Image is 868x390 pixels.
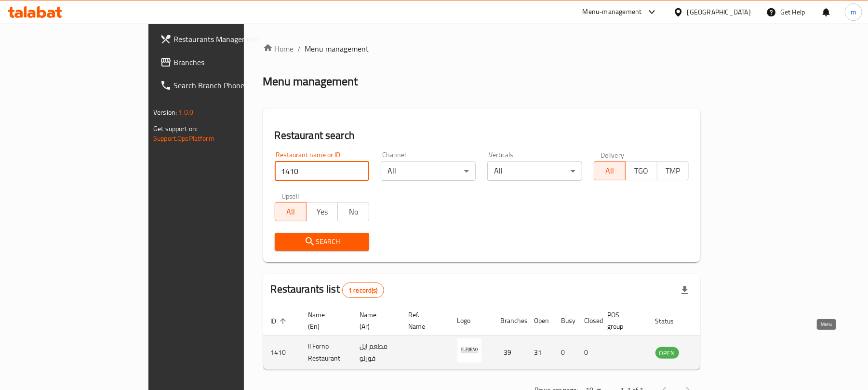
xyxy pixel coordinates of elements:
span: Name (Ar) [360,309,389,332]
span: Search [282,236,362,248]
li: / [298,43,301,54]
span: Yes [310,205,334,219]
th: Branches [493,306,527,336]
span: Ref. Name [409,309,438,332]
h2: Restaurant search [275,128,689,143]
table: enhanced table [263,306,732,370]
div: All [487,161,582,181]
span: m [851,7,856,17]
span: Status [655,315,687,327]
img: Il Forno Restaurant [457,338,481,363]
th: Busy [554,306,577,336]
span: All [279,205,303,219]
span: Get support on: [153,122,198,135]
span: Name (En) [308,309,341,332]
th: Open [527,306,554,336]
h2: Restaurants list [271,282,384,298]
label: Delivery [601,151,625,158]
h2: Menu management [263,74,358,89]
button: TMP [657,161,689,180]
div: Export file [673,279,696,302]
span: No [342,205,365,219]
span: Version: [153,106,177,119]
button: TGO [625,161,657,180]
span: TMP [661,164,685,178]
div: OPEN [655,347,679,359]
button: All [275,202,307,221]
a: Support.OpsPlatform [153,132,214,145]
a: Restaurants Management [152,27,294,51]
div: Total records count [342,282,384,298]
span: OPEN [655,348,679,359]
td: 39 [493,336,527,370]
button: Yes [306,202,338,221]
span: Search Branch Phone [174,80,286,91]
th: Logo [450,306,493,336]
span: TGO [629,164,653,178]
span: All [598,164,622,178]
td: 0 [554,336,577,370]
div: [GEOGRAPHIC_DATA] [687,7,751,17]
td: 31 [527,336,554,370]
span: Menu management [305,43,369,54]
div: All [381,161,476,181]
span: POS group [608,309,636,332]
button: No [337,202,369,221]
td: 0 [577,336,600,370]
input: Search for restaurant name or ID.. [275,161,370,181]
label: Upsell [281,192,299,199]
a: Branches [152,51,294,74]
td: Il Forno Restaurant [301,336,352,370]
th: Closed [577,306,600,336]
nav: breadcrumb [263,43,700,54]
button: Search [275,233,370,251]
span: Restaurants Management [174,33,286,45]
a: Search Branch Phone [152,74,294,97]
div: Menu-management [583,6,642,18]
th: Action [698,306,732,336]
button: All [594,161,626,180]
span: 1.0.0 [178,106,193,119]
span: Branches [174,56,286,68]
span: 1 record(s) [343,286,384,295]
td: مطعم ايل فورنو [352,336,401,370]
span: ID [271,315,289,327]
